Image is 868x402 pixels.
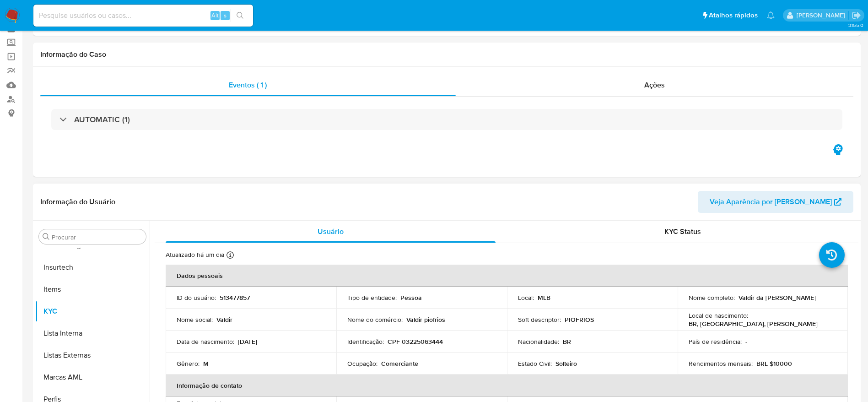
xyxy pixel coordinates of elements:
[347,293,397,302] p: Tipo de entidade :
[518,337,559,346] p: Nacionalidade :
[40,197,115,206] h1: Informação do Usuário
[388,337,443,346] p: CPF 03225063444
[400,293,422,302] p: Pessoa
[347,337,384,346] p: Identificação :
[211,11,219,20] span: Alt
[231,9,249,22] button: search-icon
[698,191,853,213] button: Veja Aparência por [PERSON_NAME]
[40,50,853,59] h1: Informação do Caso
[177,337,234,346] p: Data de nascimento :
[166,250,224,259] p: Atualizado há um dia
[203,359,209,368] p: M
[229,80,267,90] span: Eventos ( 1 )
[756,359,792,368] p: BRL $10000
[52,233,142,241] input: Procurar
[224,11,226,20] span: s
[563,337,571,346] p: BR
[518,359,552,368] p: Estado Civil :
[518,315,561,324] p: Soft descriptor :
[33,10,253,22] input: Pesquise usuários ou casos...
[43,233,50,240] button: Procurar
[689,359,753,368] p: Rendimentos mensais :
[318,226,344,237] span: Usuário
[35,256,150,278] button: Insurtech
[35,322,150,344] button: Lista Interna
[852,11,861,20] a: Sair
[381,359,418,368] p: Comerciante
[406,315,445,324] p: Valdir piofrios
[35,366,150,388] button: Marcas AML
[710,191,832,213] span: Veja Aparência por [PERSON_NAME]
[220,293,250,302] p: 513477857
[177,293,216,302] p: ID do usuário :
[166,265,848,287] th: Dados pessoais
[177,315,213,324] p: Nome social :
[518,293,534,302] p: Local :
[238,337,257,346] p: [DATE]
[689,337,742,346] p: País de residência :
[689,311,748,320] p: Local de nascimento :
[848,22,863,29] span: 3.155.0
[664,226,701,237] span: KYC Status
[689,293,735,302] p: Nome completo :
[74,114,130,125] h3: AUTOMATIC (1)
[745,337,747,346] p: -
[347,315,403,324] p: Nome do comércio :
[689,320,818,328] p: BR, [GEOGRAPHIC_DATA], [PERSON_NAME]
[739,293,816,302] p: Valdir da [PERSON_NAME]
[644,80,665,90] span: Ações
[216,315,232,324] p: Valdir
[797,11,848,20] p: lucas.santiago@mercadolivre.com
[347,359,377,368] p: Ocupação :
[555,359,577,368] p: Solteiro
[709,11,758,20] span: Atalhos rápidos
[51,109,842,130] div: AUTOMATIC (1)
[565,315,594,324] p: PIOFRIOS
[538,293,550,302] p: MLB
[35,344,150,366] button: Listas Externas
[35,300,150,322] button: KYC
[35,278,150,300] button: Items
[166,375,848,397] th: Informação de contato
[177,359,199,368] p: Gênero :
[767,11,775,19] a: Notificações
